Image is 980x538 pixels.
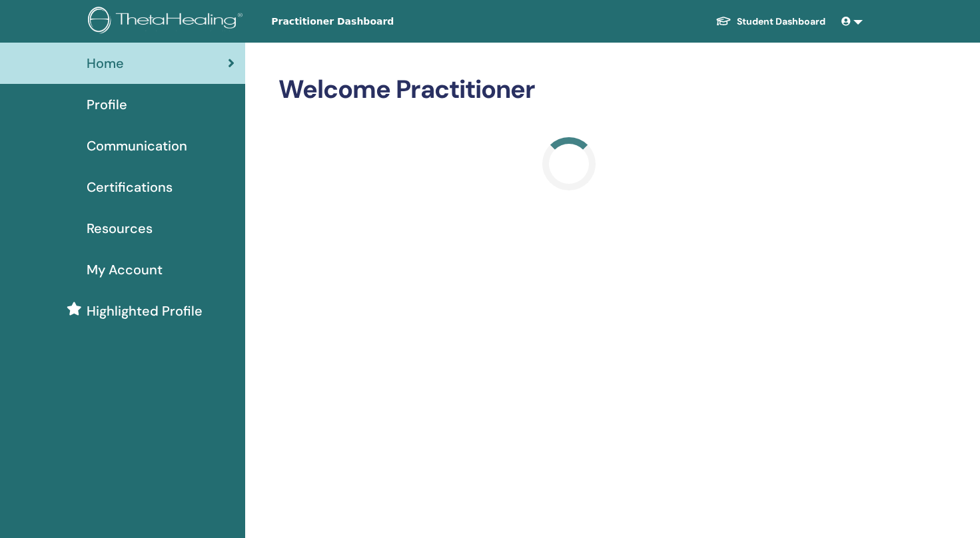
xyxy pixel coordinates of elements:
[271,15,471,29] span: Practitioner Dashboard
[87,95,127,115] span: Profile
[88,7,247,37] img: logo.png
[87,218,153,238] span: Resources
[87,301,203,321] span: Highlighted Profile
[87,53,124,73] span: Home
[87,260,163,280] span: My Account
[705,9,836,34] a: Student Dashboard
[716,15,732,27] img: graduation-cap-white.svg
[87,177,173,197] span: Certifications
[278,75,860,105] h2: Welcome Practitioner
[87,136,187,156] span: Communication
